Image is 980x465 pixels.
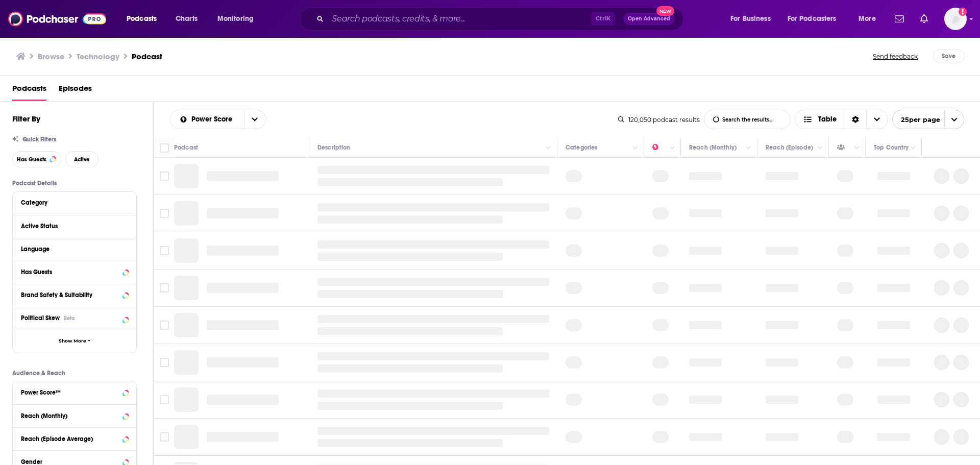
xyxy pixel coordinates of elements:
[13,330,136,353] button: Show More
[666,142,678,154] button: Column Actions
[328,11,591,27] input: Search podcasts, credits, & more...
[119,11,170,27] button: open menu
[21,219,128,232] button: Active Status
[217,12,254,26] span: Monitoring
[814,142,826,154] button: Column Actions
[170,116,244,123] button: open menu
[652,141,667,154] div: Power Score
[795,110,888,129] button: Choose View
[170,110,266,129] h2: Choose List sort
[38,52,64,61] a: Browse
[944,8,967,30] img: User Profile
[21,246,121,253] div: Language
[766,141,813,154] div: Reach (Episode)
[656,6,675,16] span: New
[160,432,169,442] span: Toggle select row
[12,114,40,124] h2: Filter By
[21,389,119,396] div: Power Score™
[21,314,60,322] span: Political Skew
[8,9,106,29] img: Podchaser - Follow, Share and Rate Podcasts
[12,80,46,101] a: Podcasts
[12,370,137,377] p: Audience & Reach
[730,12,771,26] span: For Business
[176,12,198,26] span: Charts
[127,12,157,26] span: Podcasts
[851,142,863,154] button: Column Actions
[160,321,169,330] span: Toggle select row
[191,116,236,123] span: Power Score
[21,311,128,324] button: Political SkewBeta
[160,246,169,255] span: Toggle select row
[723,11,783,27] button: open menu
[892,110,964,129] button: open menu
[22,136,56,143] span: Quick Filters
[944,8,967,30] button: Show profile menu
[169,11,204,27] a: Charts
[77,52,119,61] h1: Technology
[591,12,615,26] span: Ctrl K
[859,12,876,26] span: More
[12,180,137,187] p: Podcast Details
[210,11,267,27] button: open menu
[21,268,119,276] div: Has Guests
[629,142,642,154] button: Column Actions
[21,242,128,255] button: Language
[160,209,169,218] span: Toggle select row
[21,409,128,422] button: Reach (Monthly)
[618,116,700,124] div: 120,050 podcast results
[21,432,128,445] button: Reach (Episode Average)
[628,16,670,21] span: Open Advanced
[21,385,128,398] button: Power Score™
[818,116,837,123] span: Table
[160,395,169,404] span: Toggle select row
[160,358,169,367] span: Toggle select row
[64,315,75,322] div: Beta
[781,11,851,27] button: open menu
[933,49,964,63] button: Save
[851,11,889,27] button: open menu
[74,157,90,162] span: Active
[916,10,932,28] a: Show notifications dropdown
[65,151,99,167] button: Active
[689,141,737,154] div: Reach (Monthly)
[623,13,675,25] button: Open AdvancedNew
[893,112,940,128] span: 25 per page
[944,8,967,30] span: Logged in as aridings
[907,142,919,154] button: Column Actions
[891,10,908,28] a: Show notifications dropdown
[59,80,92,101] a: Episodes
[21,435,119,443] div: Reach (Episode Average)
[59,338,86,344] span: Show More
[160,283,169,292] span: Toggle select row
[12,151,61,167] button: Has Guests
[21,291,119,299] div: Brand Safety & Suitability
[21,288,128,301] button: Brand Safety & Suitability
[21,196,128,209] button: Category
[160,172,169,181] span: Toggle select row
[21,199,121,206] div: Category
[959,8,967,16] svg: Add a profile image
[566,141,597,154] div: Categories
[174,141,198,154] div: Podcast
[244,110,265,129] button: open menu
[132,52,162,61] h3: Podcast
[874,141,909,154] div: Top Country
[870,49,921,63] button: Send feedback
[17,157,46,162] span: Has Guests
[543,142,555,154] button: Column Actions
[309,7,693,31] div: Search podcasts, credits, & more...
[837,141,851,154] div: Has Guests
[21,265,128,278] button: Has Guests
[845,110,866,129] div: Sort Direction
[743,142,755,154] button: Column Actions
[317,141,350,154] div: Description
[21,412,119,420] div: Reach (Monthly)
[788,12,837,26] span: For Podcasters
[21,223,121,230] div: Active Status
